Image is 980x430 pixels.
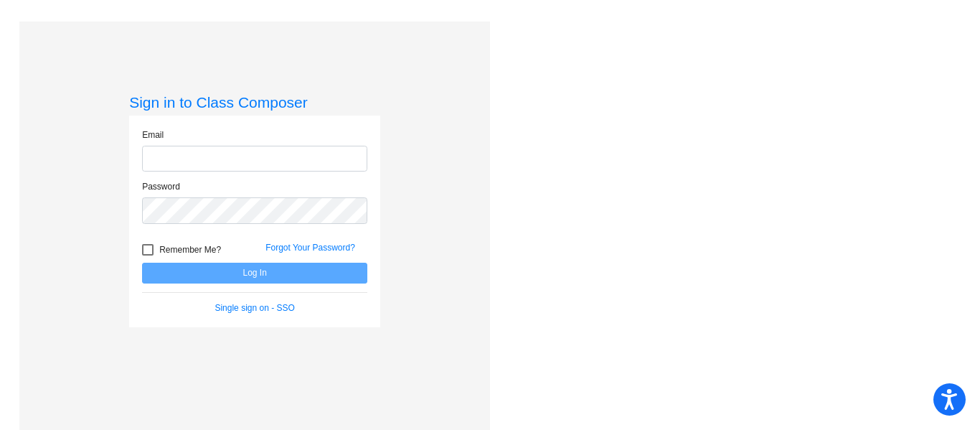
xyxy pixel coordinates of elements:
h3: Sign in to Class Composer [129,93,380,111]
a: Forgot Your Password? [265,243,355,253]
button: Log In [142,263,367,284]
span: Remember Me? [159,241,221,258]
label: Password [142,180,180,193]
a: Single sign on - SSO [215,303,294,313]
label: Email [142,128,164,141]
